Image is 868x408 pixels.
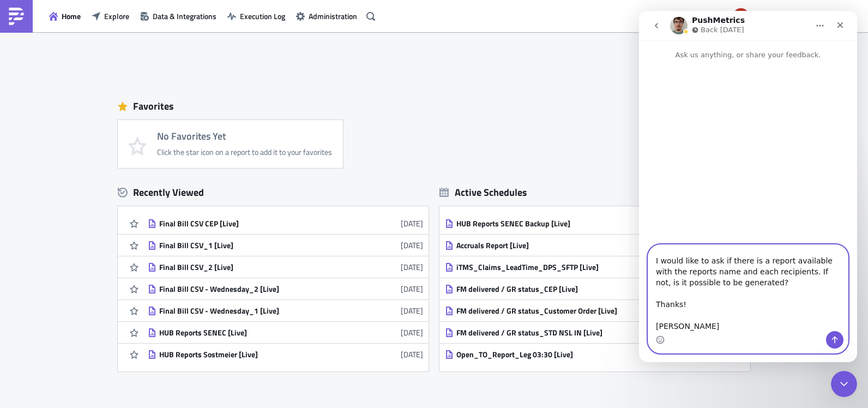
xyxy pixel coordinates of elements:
a: Final Bill CSV_2 [Live][DATE] [148,256,423,278]
time: 2025-08-04T12:20:40Z [401,327,423,338]
div: Final Bill CSV CEP [Live] [159,219,350,229]
div: HUB Reports SENEC [Live] [159,328,350,338]
span: Home [62,10,81,22]
a: iTMS_Claims_LeadTime_DPS_SFTP [Live][DATE] [445,256,740,278]
div: Click the star icon on a report to add it to your favorites [157,147,332,157]
button: Data & Integrations [135,8,222,25]
span: 4flow ([PERSON_NAME]) [757,10,842,22]
time: 2025-08-12T22:18:01Z [401,218,423,229]
time: 2025-08-04T12:19:52Z [401,349,423,360]
div: Final Bill CSV - Wednesday_2 [Live] [159,284,350,294]
a: Final Bill CSV - Wednesday_2 [Live][DATE] [148,278,423,299]
a: FM delivered / GR status_Customer Order [Live][DATE] [445,300,740,321]
div: iTMS_Claims_LeadTime_DPS_SFTP [Live] [456,262,647,272]
iframe: Intercom live chat [831,371,857,397]
iframe: Intercom live chat [639,11,857,362]
span: Explore [104,10,129,22]
button: Explore [86,8,135,25]
button: Execution Log [222,8,291,25]
div: Final Bill CSV - Wednesday_1 [Live] [159,306,350,316]
time: 2025-08-12T22:14:33Z [401,283,423,295]
div: Favorites [118,98,750,115]
time: 2025-08-12T22:16:04Z [401,261,423,273]
a: Accruals Report [Live]24 hours from now [445,235,740,256]
a: Final Bill CSV CEP [Live][DATE] [148,213,423,234]
a: HUB Reports SENEC Backup [Live]33 minutes ago [445,213,740,234]
div: Recently Viewed [118,184,429,201]
a: Final Bill CSV - Wednesday_1 [Live][DATE] [148,300,423,321]
span: Execution Log [240,10,285,22]
div: HUB Reports SENEC Backup [Live] [456,219,647,229]
div: FM delivered / GR status_CEP [Live] [456,284,647,294]
time: 2025-08-12T22:16:48Z [401,239,423,251]
img: PushMetrics [8,8,25,25]
button: Home [44,8,86,25]
a: Open_TO_Report_Leg 03:30 [Live][DATE] [445,344,740,365]
div: Accruals Report [Live] [456,241,647,250]
div: FM delivered / GR status_Customer Order [Live] [456,306,647,316]
button: Administration [291,8,363,25]
div: Active Schedules [439,186,527,199]
div: Final Bill CSV_1 [Live] [159,241,350,250]
div: Final Bill CSV_2 [Live] [159,262,350,272]
a: HUB Reports SENEC [Live][DATE] [148,322,423,343]
div: HUB Reports Sostmeier [Live] [159,350,350,359]
div: FM delivered / GR status_STD NSL IN [Live] [456,328,647,338]
a: Final Bill CSV_1 [Live][DATE] [148,235,423,256]
span: Administration [309,10,357,22]
time: 2025-08-12T22:14:15Z [401,305,423,316]
a: FM delivered / GR status_STD NSL IN [Live][DATE] [445,322,740,343]
a: FM delivered / GR status_CEP [Live][DATE] [445,278,740,299]
button: 4flow ([PERSON_NAME]) [726,4,860,28]
span: Data & Integrations [153,10,216,22]
img: Avatar [732,7,750,26]
div: Open_TO_Report_Leg 03:30 [Live] [456,350,647,359]
h4: No Favorites Yet [157,131,332,142]
a: HUB Reports Sostmeier [Live][DATE] [148,344,423,365]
